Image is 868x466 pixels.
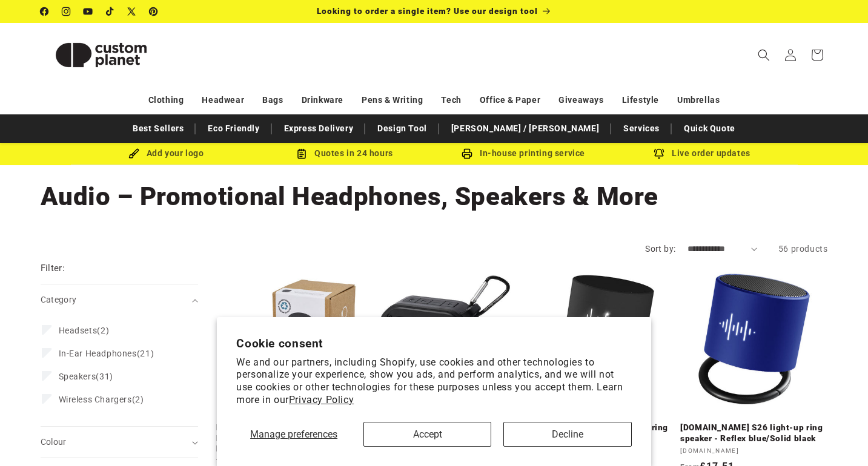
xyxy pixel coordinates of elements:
[371,118,433,139] a: Design Tool
[59,348,154,359] span: (21)
[41,261,65,275] h2: Filter:
[654,148,664,159] img: Order updates
[363,422,491,447] button: Accept
[680,422,828,444] a: [DOMAIN_NAME] S26 light-up ring speaker - Reflex blue/Solid black
[289,394,354,405] a: Privacy Policy
[617,118,666,139] a: Services
[278,118,360,139] a: Express Delivery
[59,371,113,382] span: (31)
[302,90,343,111] a: Drinkware
[296,148,307,159] img: Order Updates Icon
[622,90,659,111] a: Lifestyle
[127,118,190,139] a: Best Sellers
[678,118,741,139] a: Quick Quote
[59,349,137,358] span: In-Ear Headphones
[503,422,631,447] button: Decline
[59,325,110,336] span: (2)
[262,90,283,111] a: Bags
[59,395,132,404] span: Wireless Chargers
[216,422,364,455] a: Rise 3W RCS recycled aluminium Bluetooth® mini speaker - Solid black
[434,146,613,161] div: In-house printing service
[236,336,632,350] h2: Cookie consent
[480,90,540,111] a: Office & Paper
[445,118,605,139] a: [PERSON_NAME] / [PERSON_NAME]
[59,326,98,335] span: Headsets
[256,146,434,161] div: Quotes in 24 hours
[362,90,423,111] a: Pens & Writing
[250,428,337,440] span: Manage preferences
[41,28,162,82] img: Custom Planet
[236,356,632,407] p: We and our partners, including Shopify, use cookies and other technologies to personalize your ex...
[59,394,144,405] span: (2)
[41,180,828,213] h1: Audio – Promotional Headphones, Speakers & More
[677,90,720,111] a: Umbrellas
[36,23,166,87] a: Custom Planet
[750,42,777,68] summary: Search
[59,372,96,381] span: Speakers
[558,90,603,111] a: Giveaways
[41,427,198,458] summary: Colour (0 selected)
[613,146,792,161] div: Live order updates
[441,90,461,111] a: Tech
[41,437,67,447] span: Colour
[202,90,244,111] a: Headwear
[778,244,828,254] span: 56 products
[128,148,139,159] img: Brush Icon
[462,148,472,159] img: In-house printing
[41,295,77,304] span: Category
[202,118,265,139] a: Eco Friendly
[148,90,184,111] a: Clothing
[77,146,256,161] div: Add your logo
[236,422,351,447] button: Manage preferences
[317,6,538,16] span: Looking to order a single item? Use our design tool
[645,244,675,254] label: Sort by:
[41,284,198,315] summary: Category (0 selected)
